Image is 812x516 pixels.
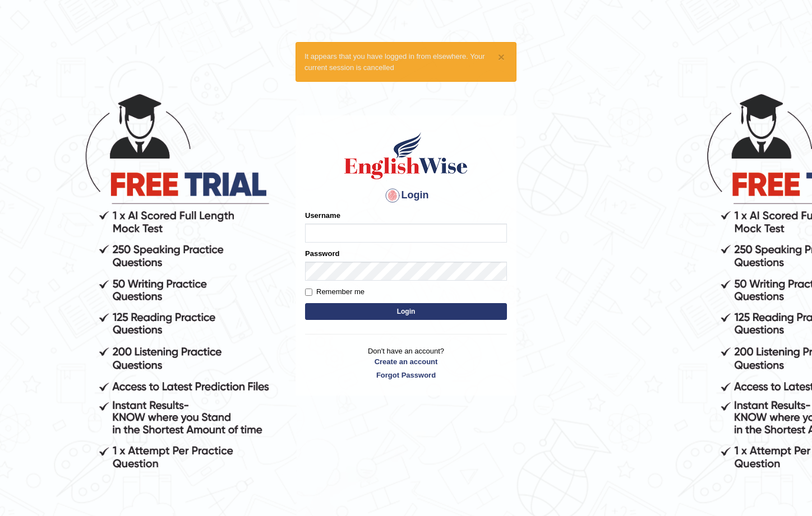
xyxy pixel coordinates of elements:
button: Login [305,303,507,320]
label: Password [305,248,339,259]
p: Don't have an account? [305,346,507,380]
input: Remember me [305,289,312,296]
div: It appears that you have logged in from elsewhere. Your current session is cancelled [296,42,516,81]
label: Username [305,210,340,221]
button: × [498,51,505,63]
img: Logo of English Wise sign in for intelligent practice with AI [342,131,470,181]
h4: Login [305,187,507,204]
label: Remember me [305,286,365,297]
a: Forgot Password [305,370,507,380]
a: Create an account [305,356,507,367]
